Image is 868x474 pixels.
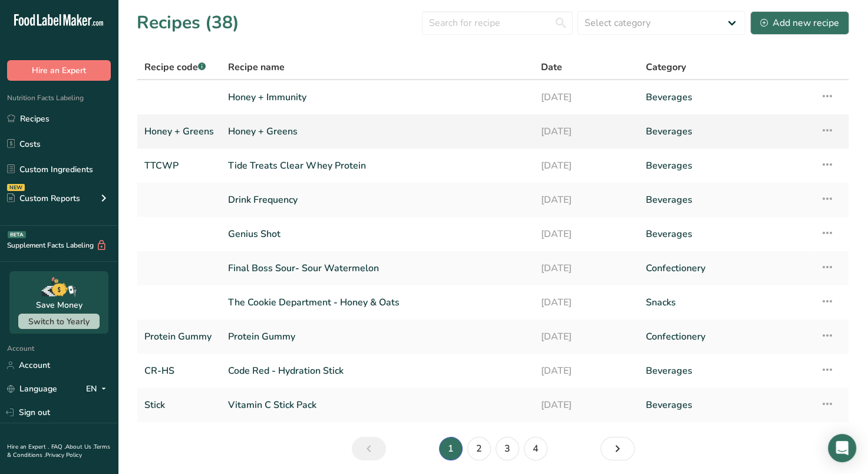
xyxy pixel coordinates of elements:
a: Page 2. [467,437,491,460]
a: Final Boss Sour- Sour Watermelon [228,256,527,281]
a: Language [7,378,57,399]
a: [DATE] [541,324,632,349]
a: [DATE] [541,290,632,315]
a: Beverages [645,187,806,212]
a: Terms & Conditions . [7,443,110,459]
input: Search for recipe [422,11,573,35]
a: Beverages [645,358,806,383]
a: Beverages [645,153,806,178]
a: Protein Gummy [228,324,527,349]
a: About Us . [65,443,94,451]
a: Protein Gummy [144,324,214,349]
a: [DATE] [541,85,632,110]
a: [DATE] [541,153,632,178]
a: Snacks [645,290,806,315]
div: Open Intercom Messenger [828,434,856,462]
div: Add new recipe [760,16,839,30]
span: Recipe code [144,61,206,74]
a: FAQ . [51,443,65,451]
div: BETA [8,231,26,238]
span: Date [541,60,562,74]
a: [DATE] [541,222,632,246]
a: Code Red - Hydration Stick [228,358,527,383]
a: Next page [600,437,635,460]
a: Beverages [645,119,806,144]
a: Vitamin C Stick Pack [228,393,527,417]
a: Beverages [645,85,806,110]
div: Save Money [36,299,82,311]
a: [DATE] [541,119,632,144]
a: Privacy Policy [45,451,82,459]
a: Honey + Immunity [228,85,527,110]
a: Page 3. [496,437,519,460]
button: Add new recipe [750,11,849,35]
a: Page 4. [524,437,547,460]
a: CR-HS [144,358,214,383]
span: Switch to Yearly [28,316,90,327]
a: Beverages [645,393,806,417]
a: Stick [144,393,214,417]
a: Previous page [352,437,386,460]
h1: Recipes (38) [137,9,239,36]
a: Tide Treats Clear Whey Protein [228,153,527,178]
a: Hire an Expert . [7,443,49,451]
span: Category [645,60,685,74]
a: [DATE] [541,358,632,383]
a: TTCWP [144,153,214,178]
button: Hire an Expert [7,60,111,81]
a: [DATE] [541,187,632,212]
a: Drink Frequency [228,187,527,212]
a: [DATE] [541,256,632,281]
div: NEW [7,184,25,191]
a: Beverages [645,222,806,246]
div: Custom Reports [7,192,80,205]
a: Honey + Greens [144,119,214,144]
button: Switch to Yearly [18,314,100,329]
a: Honey + Greens [228,119,527,144]
a: Confectionery [645,256,806,281]
a: Confectionery [645,324,806,349]
a: [DATE] [541,393,632,417]
a: Genius Shot [228,222,527,246]
div: EN [86,382,111,396]
span: Recipe name [228,60,285,74]
a: The Cookie Department - Honey & Oats [228,290,527,315]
